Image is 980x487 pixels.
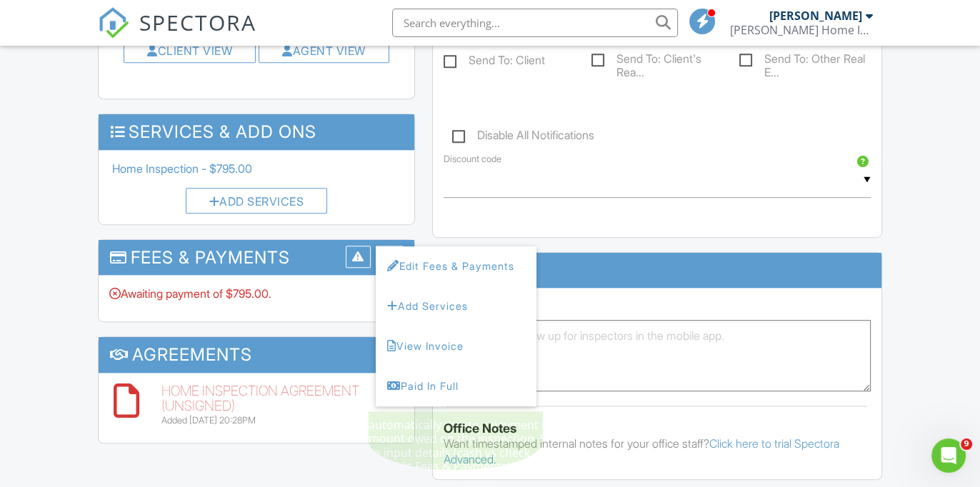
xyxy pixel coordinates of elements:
[769,9,862,23] div: [PERSON_NAME]
[444,54,545,71] label: Send To: Client
[433,253,881,288] h3: Notes
[98,19,256,49] a: SPECTORA
[98,7,129,39] img: The Best Home Inspection Software - Spectora
[961,438,972,450] span: 9
[139,7,256,37] span: SPECTORA
[112,161,252,176] span: Home Inspection - $795.00
[444,436,839,466] a: Click here to trial Spectora Advanced.
[739,52,870,70] label: Send To: Other Real Estate Agent
[161,415,404,426] div: Added [DATE] 20:28PM
[444,436,871,468] p: Want timestamped internal notes for your office staff?
[99,240,414,275] h3: Fees & Payments
[161,383,404,413] h6: Home Inspection Agreement (Unsigned)
[931,438,966,473] iframe: Intercom live chat
[591,52,722,70] label: Send To: Client's Real Estate Agent
[444,298,871,313] h5: Inspector Notes
[730,23,873,37] div: Thompson Home Inspection Inc.
[376,246,536,286] a: Edit Fees & Payments
[99,114,414,149] h3: Services & Add ons
[109,286,271,301] div: Awaiting payment of $795.00.
[186,188,328,214] div: Add Services
[99,337,414,372] h3: Agreements
[392,9,678,37] input: Search everything...
[161,383,404,426] a: Home Inspection Agreement (Unsigned) Added [DATE] 20:28PM
[282,44,366,58] a: Agent View
[444,421,871,436] div: Office Notes
[452,129,594,146] label: Disable All Notifications
[109,161,403,176] li: Service: Home Inspection
[444,153,501,166] label: Discount code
